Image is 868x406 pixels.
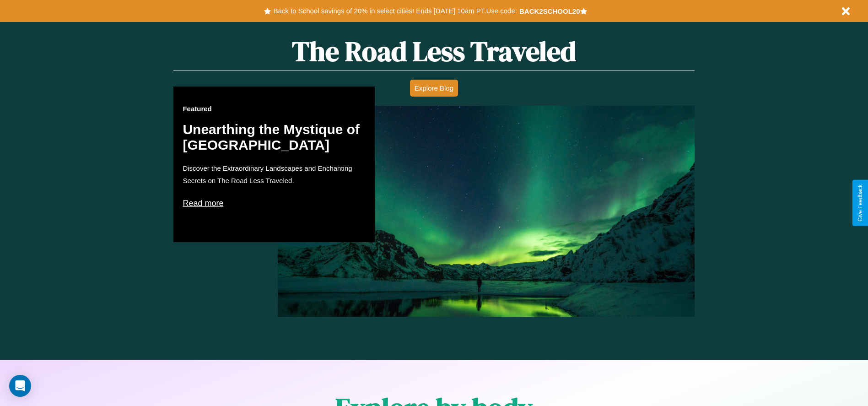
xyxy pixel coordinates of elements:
p: Read more [183,196,366,211]
div: Open Intercom Messenger [9,375,31,397]
p: Discover the Extraordinary Landscapes and Enchanting Secrets on The Road Less Traveled. [183,162,366,187]
div: Give Feedback [857,184,863,222]
h1: The Road Less Traveled [173,32,694,70]
h2: Unearthing the Mystique of [GEOGRAPHIC_DATA] [183,122,366,153]
button: Back to School savings of 20% in select cities! Ends [DATE] 10am PT.Use code: [271,5,519,17]
b: BACK2SCHOOL20 [519,7,580,15]
button: Explore Blog [410,80,458,97]
h3: Featured [183,105,366,113]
